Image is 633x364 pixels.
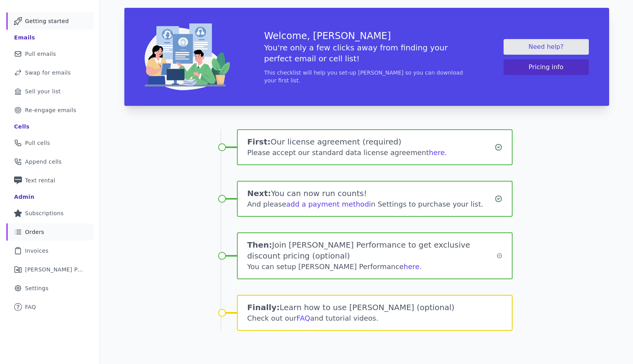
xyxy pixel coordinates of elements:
[25,266,84,273] span: [PERSON_NAME] Performance
[403,262,420,271] a: here
[25,50,56,58] span: Pull emails
[247,147,495,158] div: Please accept our standard data license agreement
[247,261,496,272] div: You can setup [PERSON_NAME] Performance .
[247,313,502,324] div: Check out our and tutorial videos.
[25,284,48,292] span: Settings
[6,12,93,30] a: Getting started
[264,42,469,64] h5: You're only a few clicks away from finding your perfect email or cell list!
[247,189,271,198] span: Next:
[247,137,271,146] span: First:
[247,136,495,147] h1: Our license agreement (required)
[25,228,44,236] span: Orders
[247,302,502,313] h1: Learn how to use [PERSON_NAME] (optional)
[6,45,93,62] a: Pull emails
[25,69,71,77] span: Swap for emails
[14,193,34,201] div: Admin
[25,247,48,255] span: Invoices
[25,106,76,114] span: Re-engage emails
[145,23,230,90] img: img
[25,303,36,311] span: FAQ
[6,134,93,152] a: Pull cells
[25,87,61,95] span: Sell your list
[6,280,93,297] a: Settings
[247,240,272,250] span: Then:
[6,64,93,81] a: Swap for emails
[14,34,35,41] div: Emails
[264,30,469,42] h3: Welcome, [PERSON_NAME]
[6,223,93,241] a: Orders
[25,177,56,184] span: Text rental
[14,123,29,130] div: Cells
[264,69,469,84] p: This checklist will help you set-up [PERSON_NAME] so you can download your first list.
[247,303,280,312] span: Finally:
[6,83,93,100] a: Sell your list
[247,239,496,261] h1: Join [PERSON_NAME] Performance to get exclusive discount pricing (optional)
[286,200,369,208] a: add a payment method
[6,205,93,222] a: Subscriptions
[6,261,93,278] a: [PERSON_NAME] Performance
[296,314,310,322] a: FAQ
[6,153,93,170] a: Append cells
[6,242,93,259] a: Invoices
[25,17,69,25] span: Getting started
[25,209,64,217] span: Subscriptions
[247,188,495,199] h1: You can now run counts!
[6,298,93,316] a: FAQ
[504,59,589,75] button: Pricing info
[25,158,62,166] span: Append cells
[6,102,93,119] a: Re-engage emails
[504,39,589,55] a: Need help?
[25,139,50,147] span: Pull cells
[247,199,495,210] div: And please in Settings to purchase your list.
[6,172,93,189] a: Text rental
